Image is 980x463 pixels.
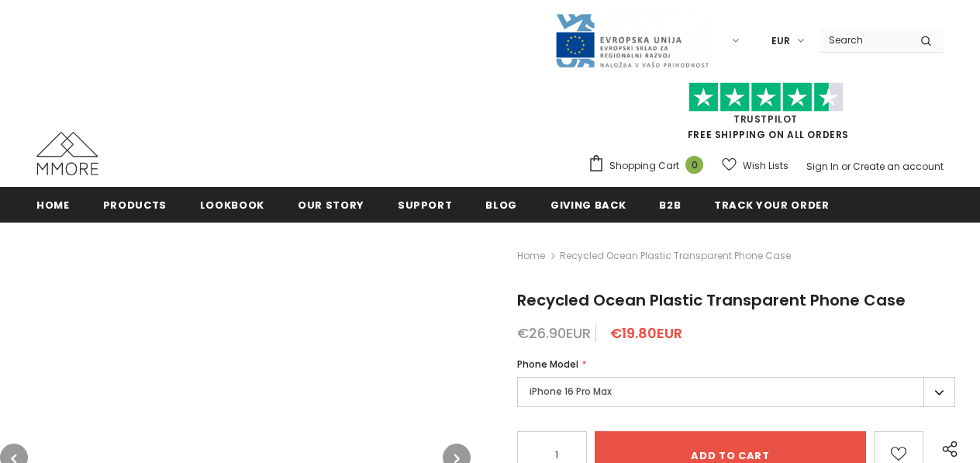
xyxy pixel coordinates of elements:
a: Create an account [853,160,944,173]
span: support [398,198,453,212]
a: B2B [659,187,681,222]
a: Sign In [806,160,839,173]
input: Search Site [820,29,909,51]
span: or [841,160,851,173]
a: Lookbook [200,187,264,222]
a: Blog [485,187,517,222]
a: Javni Razpis [554,33,709,47]
span: Our Story [298,198,364,212]
label: iPhone 16 Pro Max [517,377,955,407]
a: support [398,187,453,222]
span: €19.80EUR [610,323,682,343]
span: Phone Model [517,358,578,371]
span: Track your order [714,198,829,212]
img: MMORE Cases [36,132,98,175]
a: Track your order [714,187,829,222]
span: Giving back [550,198,626,212]
span: B2B [659,198,681,212]
span: FREE SHIPPING ON ALL ORDERS [588,89,944,141]
span: Home [36,198,70,212]
span: Products [103,198,167,212]
span: €26.90EUR [517,323,591,343]
span: Lookbook [200,198,264,212]
span: Wish Lists [743,158,788,174]
span: Blog [485,198,517,212]
a: Home [517,247,545,265]
span: Shopping Cart [609,158,679,174]
img: Javni Razpis [554,12,709,69]
a: Our Story [298,187,364,222]
span: 0 [685,156,703,174]
a: Wish Lists [722,152,788,179]
a: Trustpilot [733,112,798,126]
a: Giving back [550,187,626,222]
span: Recycled Ocean Plastic Transparent Phone Case [517,289,906,311]
span: EUR [771,33,790,49]
a: Home [36,187,70,222]
span: Recycled Ocean Plastic Transparent Phone Case [560,247,791,265]
a: Shopping Cart 0 [588,154,711,178]
img: Trust Pilot Stars [688,82,844,112]
a: Products [103,187,167,222]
